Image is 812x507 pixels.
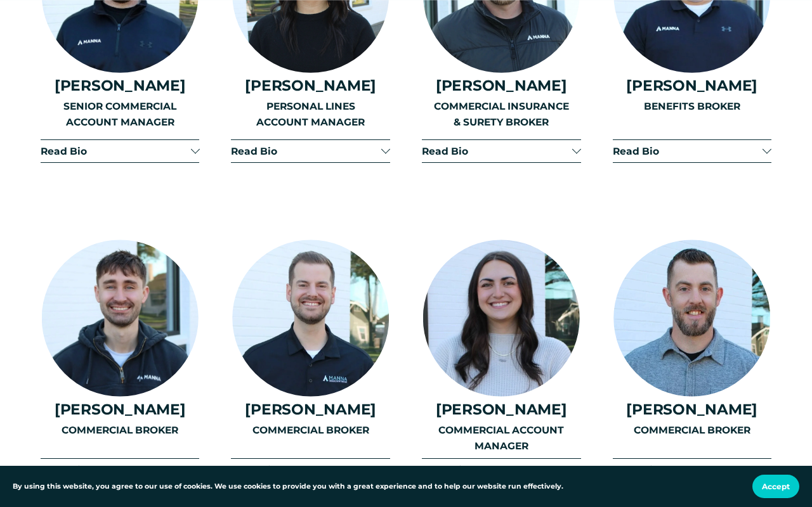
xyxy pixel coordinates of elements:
p: SENIOR COMMERCIAL ACCOUNT MANAGER [41,99,199,131]
p: PERSONAL LINES ACCOUNT MANAGER [231,99,390,131]
span: Read Bio [231,464,381,476]
p: By using this website, you agree to our use of cookies. We use cookies to provide you with a grea... [13,481,563,492]
span: Read Bio [422,464,572,476]
p: COMMERCIAL BROKER [231,423,390,439]
h4: [PERSON_NAME] [231,77,390,94]
span: Read Bio [41,145,190,157]
button: Read Bio [422,459,581,481]
h4: [PERSON_NAME] [41,401,199,418]
button: Accept [752,475,799,498]
h4: [PERSON_NAME] [231,401,390,418]
h4: [PERSON_NAME] [613,401,771,418]
p: BENEFITS BROKER [613,99,771,115]
h4: [PERSON_NAME] [613,77,771,94]
button: Read Bio [231,140,390,162]
p: COMMERCIAL BROKER [613,423,771,439]
p: COMMERCIAL ACCOUNT MANAGER [422,423,581,454]
span: Read Bio [231,145,381,157]
span: Accept [762,482,790,491]
p: COMMERCIAL INSURANCE & SURETY BROKER [422,99,581,131]
span: Read Bio [41,464,190,476]
h4: [PERSON_NAME] [422,77,581,94]
h4: [PERSON_NAME] [422,401,581,418]
button: Read Bio [613,459,771,481]
span: Read Bio [422,145,572,157]
button: Read Bio [422,140,581,162]
button: Read Bio [41,459,199,481]
h4: [PERSON_NAME] [41,77,199,94]
button: Read Bio [231,459,390,481]
button: Read Bio [41,140,199,162]
button: Read Bio [613,140,771,162]
span: Read Bio [613,145,763,157]
p: COMMERCIAL BROKER [41,423,199,439]
span: Read Bio [613,464,763,476]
